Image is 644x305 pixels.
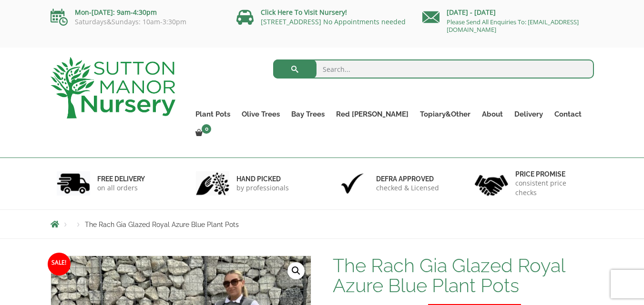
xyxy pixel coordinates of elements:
a: Bay Trees [286,108,330,121]
h6: hand picked [236,175,289,183]
img: 3.jpg [336,171,369,196]
a: Click Here To Visit Nursery! [261,8,347,17]
a: Please Send All Enquiries To: [EMAIL_ADDRESS][DOMAIN_NAME] [447,18,579,34]
h6: FREE DELIVERY [97,175,145,183]
a: Topiary&Other [414,108,476,121]
span: The Rach Gia Glazed Royal Azure Blue Plant Pots [85,221,239,228]
p: Saturdays&Sundays: 10am-3:30pm [51,18,222,26]
a: Delivery [509,108,549,121]
a: [STREET_ADDRESS] No Appointments needed [261,17,406,26]
a: About [476,108,509,121]
p: Mon-[DATE]: 9am-4:30pm [51,7,222,18]
img: 4.jpg [475,169,508,198]
h6: Defra approved [376,175,439,183]
p: by professionals [236,183,289,193]
a: Plant Pots [190,108,236,121]
a: Red [PERSON_NAME] [330,108,414,121]
p: checked & Licensed [376,183,439,193]
span: Sale! [48,253,71,275]
img: 1.jpg [57,171,90,196]
nav: Breadcrumbs [51,220,594,228]
h1: The Rach Gia Glazed Royal Azure Blue Plant Pots [333,256,593,295]
a: 0 [190,127,214,140]
h6: Price promise [515,170,588,178]
p: consistent price checks [515,178,588,197]
a: Contact [549,108,587,121]
input: Search... [273,59,594,79]
a: Olive Trees [236,108,286,121]
p: on all orders [97,183,145,193]
span: 0 [202,124,211,134]
img: logo [51,57,175,118]
p: [DATE] - [DATE] [422,7,594,18]
a: View full-screen image gallery [287,262,305,279]
img: 2.jpg [196,171,229,196]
